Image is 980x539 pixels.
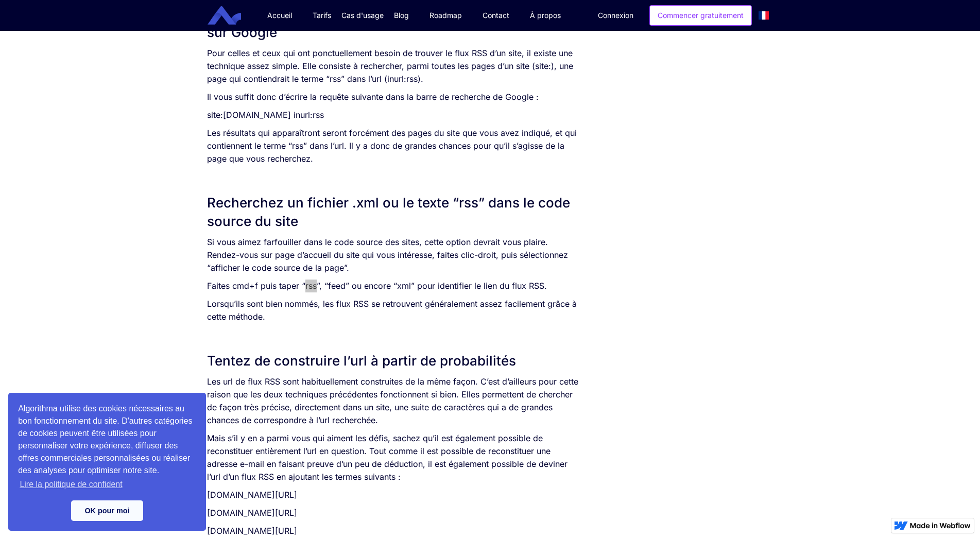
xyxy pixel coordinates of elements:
[207,375,581,427] p: Les url de flux RSS sont habituellement construites de la même façon. C’est d’ailleurs pour cette...
[215,6,249,25] a: home
[18,477,124,492] a: learn more about cookies
[8,393,206,531] div: cookieconsent
[207,280,581,292] p: Faites cmd+f puis taper “rss”, “feed” ou encore “xml” pour identifier le lien du flux RSS.
[207,507,581,519] p: [DOMAIN_NAME][URL]
[590,6,641,25] a: Connexion
[18,403,196,492] span: Algorithma utilise des cookies nécessaires au bon fonctionnement du site. D'autres catégories de ...
[207,328,581,341] p: ‍
[649,5,752,26] a: Commencer gratuitement
[207,489,581,501] p: [DOMAIN_NAME][URL]
[71,500,143,521] a: dismiss cookie message
[207,298,581,323] p: Lorsqu’ils sont bien nommés, les flux RSS se retrouvent généralement assez facilement grâce à cet...
[910,523,971,529] img: Made in Webflow
[341,10,384,21] div: Cas d'usage
[207,236,581,274] p: Si vous aimez farfouiller dans le code source des sites, cette option devrait vous plaire. Rendez...
[207,109,581,121] p: site:[DOMAIN_NAME] inurl:rss
[207,432,581,483] p: Mais s’il y en a parmi vous qui aiment les défis, sachez qu’il est également possible de reconsti...
[207,352,581,370] h2: Tentez de construire l’url à partir de probabilités
[207,91,581,103] p: Il vous suffit donc d’écrire la requête suivante dans la barre de recherche de Google :
[207,127,581,165] p: Les résultats qui apparaîtront seront forcément des pages du site que vous avez indiqué, et qui c...
[207,47,581,85] p: Pour celles et ceux qui ont ponctuellement besoin de trouver le flux RSS d’un site, il existe une...
[207,525,581,537] p: [DOMAIN_NAME][URL]
[207,170,581,183] p: ‍
[207,194,581,231] h2: Recherchez un fichier .xml ou le texte “rss” dans le code source du site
